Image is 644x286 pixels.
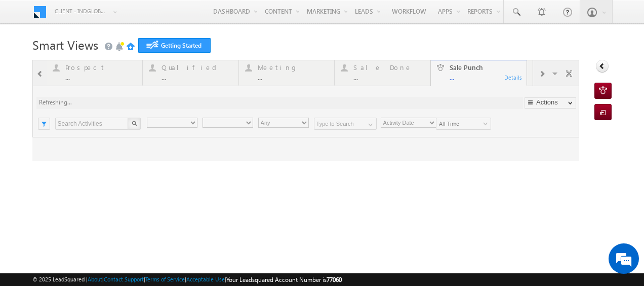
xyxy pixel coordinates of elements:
span: Your Leadsquared Account Number is [226,276,342,283]
a: Contact Support [104,276,144,282]
span: Client - indglobal1 (77060) [55,6,108,16]
a: Acceptable Use [186,276,225,282]
span: 77060 [327,276,342,283]
a: Terms of Service [145,276,185,282]
a: Getting Started [138,38,211,53]
span: Smart Views [32,37,98,53]
a: About [88,276,102,282]
span: © 2025 LeadSquared | | | | | [32,275,342,284]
